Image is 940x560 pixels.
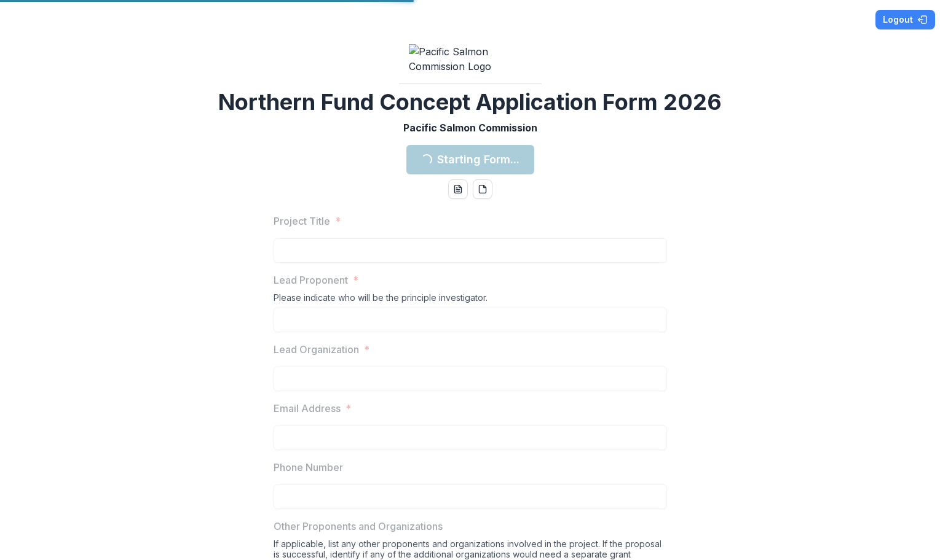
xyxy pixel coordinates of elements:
button: word-download [448,179,468,199]
p: Project Title [274,214,330,228]
button: pdf-download [473,179,492,199]
p: Phone Number [274,460,343,475]
p: Other Proponents and Organizations [274,519,443,534]
button: Starting Form... [406,145,534,174]
button: Logout [875,10,935,29]
p: Lead Proponent [274,273,348,287]
h2: Northern Fund Concept Application Form 2026 [218,89,722,115]
img: Pacific Salmon Commission Logo [409,44,532,74]
p: Pacific Salmon Commission [403,120,537,135]
div: Please indicate who will be the principle investigator. [274,292,667,308]
p: Lead Organization [274,342,359,357]
p: Email Address [274,401,341,416]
